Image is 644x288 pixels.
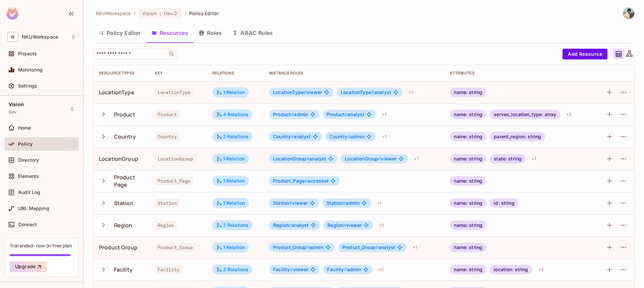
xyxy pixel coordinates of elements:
div: parent_region: string [490,132,545,141]
span: accessor [273,178,328,184]
span: # [291,111,294,117]
span: Product [273,111,294,117]
span: Product [327,111,347,117]
span: Station [155,199,179,207]
div: 4 Relations [216,111,249,117]
span: analyst [341,90,391,95]
span: admin [329,134,364,139]
span: Directory [18,157,39,163]
img: Nitin Kumar [623,8,634,19]
div: name: string [450,265,486,274]
div: + 1 [379,131,389,142]
button: Policy Editor [93,25,146,41]
span: LocationGroup [155,154,196,163]
div: Instance roles [269,70,439,76]
span: # [289,222,292,228]
span: N [7,32,18,42]
span: Facility [273,267,293,272]
span: viewer [273,267,308,272]
div: Facility [114,266,132,273]
span: # [375,244,378,250]
div: Product Page [114,174,144,188]
button: Upgrade [10,261,47,272]
span: Dev [9,109,16,115]
button: Add Resource [562,49,607,59]
span: Workspace: NKUWorkspace [22,34,58,40]
div: Product [114,111,135,118]
div: location: string [490,265,532,274]
span: the active workspace [96,10,131,16]
span: Settings [18,83,37,89]
div: + 1 [410,242,420,253]
div: + 1 [376,264,386,275]
div: Country [114,133,136,140]
div: 1 Relation [216,200,245,206]
div: name: string [450,88,486,97]
div: Resource Types [99,70,144,76]
span: Country [273,134,294,139]
span: LocationGroup [345,156,381,161]
div: + 1 [529,153,539,164]
div: Key [155,70,202,76]
span: Facility [155,265,182,274]
button: Resources [146,25,194,41]
span: Audit Log [18,190,40,195]
span: Vision [142,10,157,16]
span: # [344,111,347,117]
span: Facility [327,267,347,272]
span: # [378,156,381,161]
div: name: string [450,198,486,208]
span: LocationGroup [273,156,309,161]
span: admin [273,112,308,117]
span: viewer [273,200,308,206]
span: Policy [18,141,33,147]
div: id: string [490,198,519,208]
span: Country [329,134,350,139]
div: state: string [490,154,526,163]
span: Connect [18,222,37,227]
span: # [342,200,345,206]
img: SReyMgAAAABJRU5ErkJggg== [6,7,18,20]
div: name: string [450,221,486,230]
span: Country [155,132,179,141]
span: analyst [273,156,326,161]
div: name: string [450,243,486,252]
span: Region [155,221,177,230]
span: Dev [164,10,173,16]
span: viewer [327,223,362,228]
span: # [305,178,308,184]
span: Product_Group [155,243,196,252]
div: 1 Relation [216,178,245,184]
span: # [290,267,293,272]
span: Station [326,200,345,206]
span: Vision [9,102,24,107]
div: Station [114,199,133,207]
span: Product_Group [273,244,309,250]
span: # [291,134,294,139]
span: viewer [273,90,322,95]
span: analyst [342,245,395,250]
div: + 1 [374,198,384,208]
span: # [371,89,374,95]
div: LocationGroup [99,155,138,162]
div: Relations [212,70,259,76]
span: Product_Page [155,177,193,185]
div: name: string [450,110,486,119]
div: Product Group [99,244,138,251]
span: admin [273,245,323,250]
span: analyst [327,112,364,117]
div: serves_location_type: array [490,110,560,119]
div: Region [114,222,132,229]
div: name: string [450,132,486,141]
span: # [289,200,292,206]
div: + 1 [379,109,389,120]
span: Monitoring [18,67,43,73]
span: # [344,267,347,272]
span: # [306,244,309,250]
li: / [134,10,136,16]
span: admin [327,267,361,272]
div: 1 Relation [216,89,245,95]
span: # [343,222,346,228]
div: Trial ended- now on Free plan [10,242,72,249]
span: Product [155,110,179,119]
